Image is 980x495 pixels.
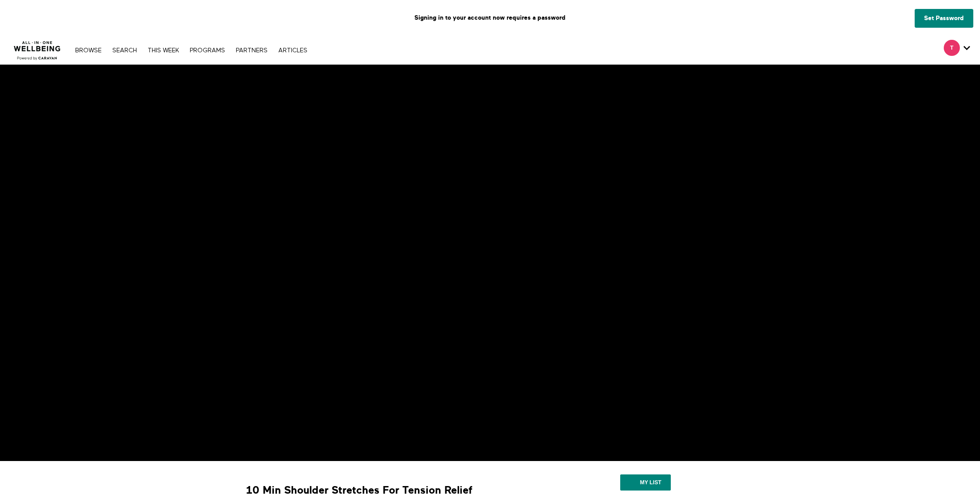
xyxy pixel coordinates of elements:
[231,47,272,54] a: PARTNERS
[143,47,183,54] a: THIS WEEK
[620,474,671,491] button: My list
[274,47,312,54] a: ARTICLES
[10,34,64,61] img: CARAVAN
[71,47,106,54] a: Browse
[7,7,973,29] p: Signing in to your account now requires a password
[71,46,311,55] nav: Primary
[108,47,141,54] a: Search
[915,9,973,28] a: Set Password
[937,36,977,64] div: Secondary
[185,47,230,54] a: PROGRAMS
